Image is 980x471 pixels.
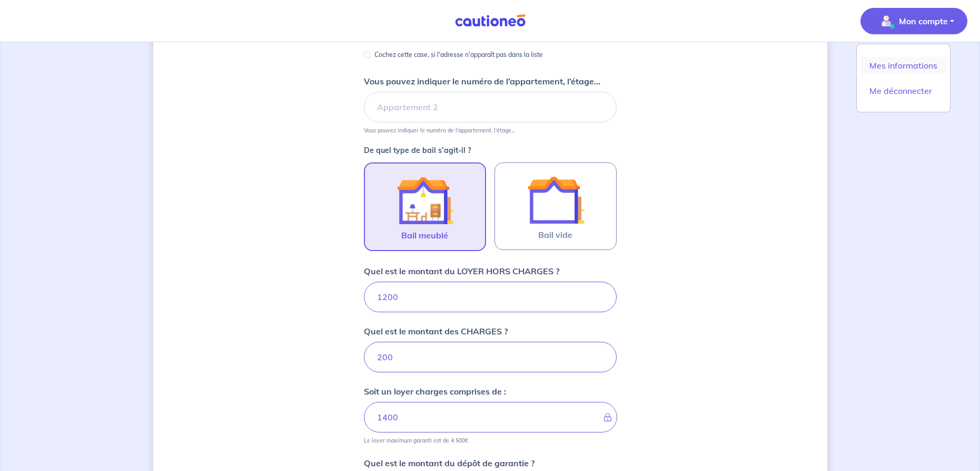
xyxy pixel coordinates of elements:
span: Bail vide [538,228,572,241]
img: illu_account_valid_menu.svg [878,13,895,30]
img: illu_furnished_lease.svg [397,172,453,229]
p: Quel est le montant du LOYER HORS CHARGES ? [364,265,559,277]
a: Mes informations [861,57,946,74]
p: Quel est le montant des CHARGES ? [364,325,508,338]
input: - € [364,402,617,432]
p: Mon compte [899,15,948,27]
div: illu_account_valid_menu.svgMon compte [856,44,951,112]
button: illu_account_valid_menu.svgMon compte [860,8,967,34]
input: 80 € [364,342,617,372]
a: Me déconnecter [861,82,946,99]
input: 750€ [364,282,617,312]
p: Vous pouvez indiquer le numéro de l’appartement, l’étage... [364,127,514,134]
img: Cautioneo [451,14,530,27]
p: Vous pouvez indiquer le numéro de l’appartement, l’étage... [364,75,600,88]
p: De quel type de bail s’agit-il ? [364,147,617,154]
p: Quel est le montant du dépôt de garantie ? [364,457,534,469]
input: Appartement 2 [364,92,617,122]
p: Cochez cette case, si l'adresse n'apparaît pas dans la liste [374,49,543,61]
span: Bail meublé [401,229,448,242]
img: illu_empty_lease.svg [527,171,584,228]
p: Le loyer maximum garanti est de 4 500€ [364,437,468,444]
p: Soit un loyer charges comprises de : [364,385,506,398]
